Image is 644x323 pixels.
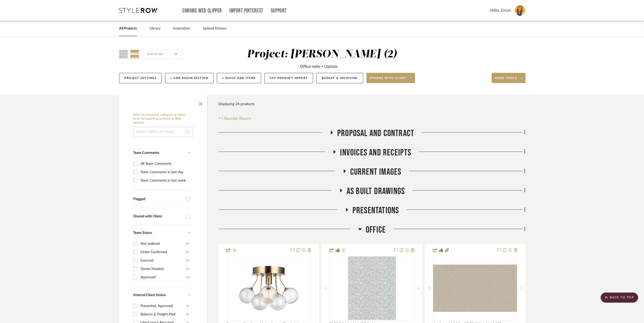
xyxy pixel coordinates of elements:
[495,76,517,84] span: More tools
[140,256,186,265] div: Sourced
[366,73,415,83] button: Share with client
[140,160,189,168] div: All Team Comments
[133,231,152,235] span: Team Status
[369,76,407,84] span: Share with client
[140,176,189,185] div: Team Comments in last week
[140,265,186,273] div: Quote Needed
[350,167,401,177] span: Current Images
[217,73,261,83] button: + Quick Add Items
[186,310,189,318] div: (2)
[247,49,397,60] div: Project: [PERSON_NAME] (2)
[133,214,183,219] div: Shared with Client
[140,310,186,318] div: Balance & Freight Paid
[133,293,166,297] span: Internal Client Status
[140,168,189,176] div: Team Comments in last day
[352,205,399,216] span: Presentations
[316,73,363,83] button: Budget & Invoicing
[182,9,222,13] a: Chrome Web Clipper
[186,302,189,310] div: (3)
[165,73,214,83] button: + Add Room/Section
[119,73,162,83] button: Project Settings
[340,147,411,158] span: invoices and receipts
[133,113,193,125] h6: Filter by keyword, category or name prior to exporting to Excel or Bulk Actions
[140,240,186,248] div: Not ordered
[337,128,414,139] span: proposal and contract
[218,116,251,122] button: Reorder Rooms
[150,25,160,32] a: Library
[186,265,189,273] div: (2)
[203,25,227,32] a: Upload History
[218,99,254,109] div: Displaying 24 products
[186,248,189,256] div: (2)
[119,25,137,32] a: All Projects
[140,302,186,310] div: Presented, Approved
[173,25,190,32] a: Inspiration
[347,186,405,197] span: As Built Drawings
[515,5,525,16] img: avatar
[433,256,517,320] div: 0
[186,273,189,281] div: (2)
[490,7,511,13] span: Hello, Eman
[271,9,287,13] a: Support
[348,256,396,320] img: Parker Rain
[229,9,263,13] a: Import Pinterest
[492,73,525,83] button: More tools
[264,73,313,83] button: CSV Product Import
[186,240,189,248] div: (4)
[300,63,338,70] div: Office redo + Upstais
[366,224,386,235] span: Office
[140,248,186,256] div: Order Confirmed
[140,273,186,281] div: Approved
[601,293,638,303] scroll-to-top-button: BACK TO TOP
[133,151,159,155] span: Team Comments
[433,265,517,312] img: Craie - 12002 - Bain de Boue
[133,197,183,201] div: Flagged
[330,256,414,320] div: 0
[237,256,300,320] img: Bronzeville One Light Semi-Flush Mount
[186,256,189,265] div: (2)
[224,116,251,122] span: Reorder Rooms
[196,98,206,108] button: Close
[133,127,193,137] input: Search within 24 results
